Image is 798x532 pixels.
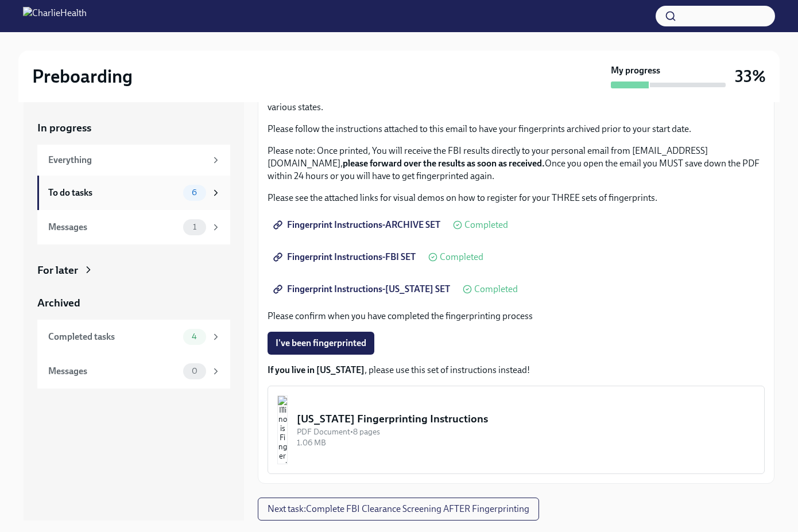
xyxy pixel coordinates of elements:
[37,296,230,310] a: Archived
[268,278,458,301] a: Fingerprint Instructions-[US_STATE] SET
[258,498,539,521] button: Next task:Complete FBI Clearance Screening AFTER Fingerprinting
[276,284,450,295] span: Fingerprint Instructions-[US_STATE] SET
[268,332,374,355] button: I've been fingerprinted
[37,176,230,210] a: To do tasks6
[185,332,204,341] span: 4
[268,213,448,236] a: Fingerprint Instructions-ARCHIVE SET
[268,310,765,323] p: Please confirm when you have completed the fingerprinting process
[185,367,204,375] span: 0
[735,66,766,87] h3: 33%
[611,64,660,77] strong: My progress
[276,219,440,231] span: Fingerprint Instructions-ARCHIVE SET
[37,354,230,389] a: Messages0
[297,411,755,426] div: [US_STATE] Fingerprinting Instructions
[268,386,765,474] button: [US_STATE] Fingerprinting InstructionsPDF Document•8 pages1.06 MB
[268,192,765,204] p: Please see the attached links for visual demos on how to register for your THREE sets of fingerpr...
[268,145,765,182] p: Please note: Once printed, You will receive the FBI results directly to your personal email from ...
[37,320,230,354] a: Completed tasks4
[297,426,755,437] div: PDF Document • 8 pages
[276,337,366,349] span: I've been fingerprinted
[268,246,424,269] a: Fingerprint Instructions-FBI SET
[186,223,203,231] span: 1
[185,188,204,197] span: 6
[276,251,416,263] span: Fingerprint Instructions-FBI SET
[32,65,133,88] h2: Preboarding
[37,210,230,244] a: Messages1
[277,395,288,464] img: Illinois Fingerprinting Instructions
[23,7,87,25] img: CharlieHealth
[268,364,365,375] strong: If you live in [US_STATE]
[37,121,230,135] a: In progress
[297,437,755,448] div: 1.06 MB
[268,364,765,376] p: , please use this set of instructions instead!
[464,220,508,230] span: Completed
[48,221,179,234] div: Messages
[268,123,765,135] p: Please follow the instructions attached to this email to have your fingerprints archived prior to...
[474,285,518,294] span: Completed
[343,158,545,169] strong: please forward over the results as soon as received.
[37,263,230,278] a: For later
[48,154,206,166] div: Everything
[37,145,230,176] a: Everything
[48,365,179,378] div: Messages
[48,331,179,343] div: Completed tasks
[268,503,529,515] span: Next task : Complete FBI Clearance Screening AFTER Fingerprinting
[37,263,78,278] div: For later
[48,187,179,199] div: To do tasks
[440,253,483,262] span: Completed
